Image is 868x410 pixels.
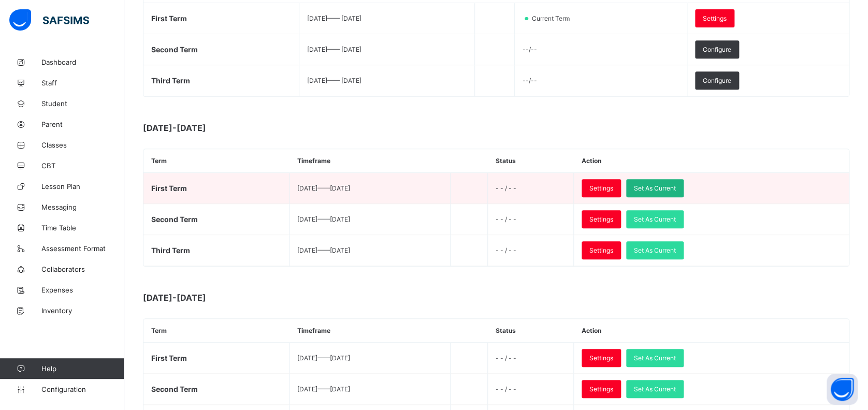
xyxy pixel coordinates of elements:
[41,79,124,87] span: Staff
[589,246,613,254] span: Settings
[297,215,350,223] span: [DATE] —— [DATE]
[496,354,516,362] span: - - / - -
[41,244,124,253] span: Assessment Format
[634,215,676,223] span: Set As Current
[41,286,124,294] span: Expenses
[589,215,613,223] span: Settings
[496,215,516,223] span: - - / - -
[634,184,676,192] span: Set As Current
[151,354,187,362] span: First Term
[151,184,187,193] span: First Term
[290,149,451,173] th: Timeframe
[41,99,124,108] span: Student
[41,224,124,232] span: Time Table
[290,319,451,343] th: Timeframe
[41,182,124,191] span: Lesson Plan
[41,265,124,273] span: Collaborators
[488,149,574,173] th: Status
[41,162,124,170] span: CBT
[143,319,290,343] th: Term
[297,184,350,192] span: [DATE] —— [DATE]
[41,306,124,315] span: Inventory
[634,354,676,362] span: Set As Current
[573,319,849,343] th: Action
[143,123,350,133] span: [DATE]-[DATE]
[589,184,613,192] span: Settings
[151,76,190,85] span: Third Term
[143,149,290,173] th: Term
[41,120,124,128] span: Parent
[9,9,89,31] img: safsims
[496,385,516,393] span: - - / - -
[41,58,124,66] span: Dashboard
[703,14,727,22] span: Settings
[634,246,676,254] span: Set As Current
[143,292,350,303] span: [DATE]-[DATE]
[496,184,516,192] span: - - / - -
[307,77,361,84] span: [DATE] —— [DATE]
[41,203,124,211] span: Messaging
[530,14,575,22] span: Current Term
[703,77,731,84] span: Configure
[573,149,849,173] th: Action
[41,385,124,393] span: Configuration
[151,14,187,23] span: First Term
[151,246,190,255] span: Third Term
[496,246,516,254] span: - - / - -
[297,385,350,393] span: [DATE] —— [DATE]
[297,354,350,362] span: [DATE] —— [DATE]
[634,385,676,393] span: Set As Current
[307,14,361,22] span: [DATE] —— [DATE]
[488,319,574,343] th: Status
[589,385,613,393] span: Settings
[41,141,124,149] span: Classes
[307,46,361,53] span: [DATE] —— [DATE]
[151,215,198,224] span: Second Term
[514,65,687,96] td: --/--
[151,385,198,393] span: Second Term
[514,34,687,65] td: --/--
[589,354,613,362] span: Settings
[827,374,858,405] button: Open asap
[151,45,198,54] span: Second Term
[41,364,124,373] span: Help
[703,46,731,53] span: Configure
[297,246,350,254] span: [DATE] —— [DATE]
